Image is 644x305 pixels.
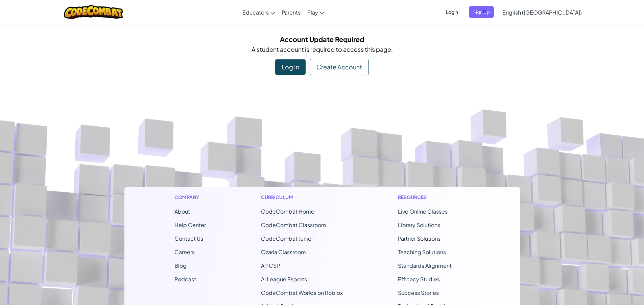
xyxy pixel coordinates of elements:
a: Help Center [174,221,206,228]
span: English ([GEOGRAPHIC_DATA]) [502,9,582,16]
p: A student account is required to access this page. [129,44,515,54]
a: Teaching Solutions [398,248,446,256]
a: English ([GEOGRAPHIC_DATA]) [499,3,585,21]
a: AI League Esports [261,276,307,283]
h1: Company [174,194,206,201]
span: Contact Us [174,235,203,242]
a: AP CSP [261,262,280,269]
span: Educators [242,9,269,16]
a: Blog [174,262,187,269]
a: CodeCombat Junior [261,235,313,242]
h1: Resources [398,194,470,201]
span: CodeCombat Home [261,208,314,215]
button: Sign Up [469,6,494,18]
a: Library Solutions [398,221,440,228]
a: Careers [174,248,195,256]
div: Log In [275,59,306,75]
a: Partner Solutions [398,235,440,242]
a: Standards Alignment [398,262,452,269]
h5: Account Update Required [129,34,515,44]
a: Success Stories [398,289,439,296]
img: CodeCombat logo [64,5,123,19]
button: Login [442,6,462,18]
a: Podcast [174,276,196,283]
span: Play [307,9,318,16]
div: Create Account [310,59,369,75]
a: CodeCombat Classroom [261,221,326,228]
a: Live Online Classes [398,208,448,215]
a: Parents [278,3,304,21]
a: Efficacy Studies [398,276,440,283]
a: Ozaria Classroom [261,248,306,256]
a: Educators [239,3,278,21]
a: Play [304,3,328,21]
a: CodeCombat Worlds on Roblox [261,289,343,296]
h1: Curriculum [261,194,343,201]
a: About [174,208,190,215]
